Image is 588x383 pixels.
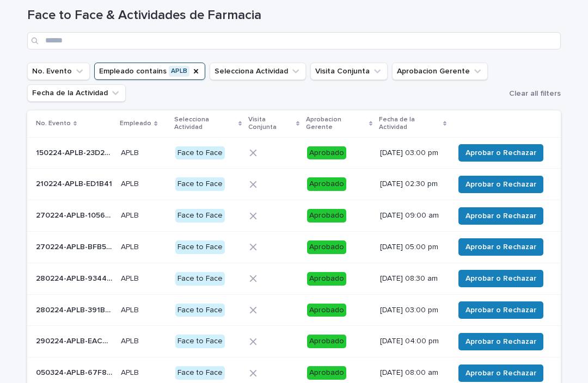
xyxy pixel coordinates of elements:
p: APLB [121,335,141,346]
span: Aprobar o Rechazar [465,211,536,221]
p: Aprobacion Gerente [306,114,366,134]
p: 280224-APLB-391B43 [36,304,114,315]
span: Aprobar o Rechazar [465,368,536,379]
span: Aprobar o Rechazar [465,147,536,158]
p: [DATE] 05:00 pm [380,243,445,252]
button: Fecha de la Actividad [27,84,126,102]
p: 280224-APLB-93443A [36,272,114,283]
button: Aprobar o Rechazar [458,207,543,225]
div: Face to Face [175,366,225,380]
p: [DATE] 09:00 am [380,211,445,220]
button: Clear all filters [505,85,561,102]
button: Empleado [94,63,205,80]
p: 050324-APLB-67F8B5 [36,366,114,378]
div: Face to Face [175,177,225,191]
span: Clear all filters [509,90,561,97]
div: Aprobado [307,366,346,380]
button: Aprobar o Rechazar [458,365,543,382]
button: Aprobar o Rechazar [458,333,543,350]
p: [DATE] 08:30 am [380,274,445,283]
p: 270224-APLB-BFB505 [36,240,114,252]
div: Face to Face [175,240,225,254]
div: Face to Face [175,272,225,286]
p: Selecciona Actividad [174,114,235,134]
p: APLB [121,209,141,220]
p: 210224-APLB-ED1B41 [36,177,114,189]
button: Selecciona Actividad [210,63,306,80]
div: Aprobado [307,146,346,160]
span: Aprobar o Rechazar [465,273,536,284]
button: Aprobar o Rechazar [458,301,543,319]
p: Visita Conjunta [248,114,293,134]
tr: 270224-APLB-1056E6270224-APLB-1056E6 APLBAPLB Face to FaceAprobado[DATE] 09:00 amAprobar o Rechazar [27,200,561,232]
div: Aprobado [307,177,346,191]
tr: 290224-APLB-EACA8F290224-APLB-EACA8F APLBAPLB Face to FaceAprobado[DATE] 04:00 pmAprobar o Rechazar [27,326,561,357]
tr: 150224-APLB-23D23A150224-APLB-23D23A APLBAPLB Face to FaceAprobado[DATE] 03:00 pmAprobar o Rechazar [27,137,561,169]
p: Fecha de la Actividad [379,114,440,134]
tr: 280224-APLB-391B43280224-APLB-391B43 APLBAPLB Face to FaceAprobado[DATE] 03:00 pmAprobar o Rechazar [27,294,561,326]
p: No. Evento [36,118,71,129]
div: Aprobado [307,272,346,286]
p: 290224-APLB-EACA8F [36,335,114,346]
div: Aprobado [307,335,346,348]
div: Face to Face [175,335,225,348]
input: Search [27,32,561,50]
div: Aprobado [307,304,346,317]
p: [DATE] 03:00 pm [380,306,445,315]
h1: Face to Face & Actividades de Farmacia [27,8,561,23]
tr: 270224-APLB-BFB505270224-APLB-BFB505 APLBAPLB Face to FaceAprobado[DATE] 05:00 pmAprobar o Rechazar [27,231,561,263]
div: Aprobado [307,240,346,254]
span: Aprobar o Rechazar [465,336,536,347]
p: APLB [121,240,141,252]
p: Empleado [120,118,151,129]
p: 150224-APLB-23D23A [36,146,114,158]
p: [DATE] 04:00 pm [380,337,445,346]
p: [DATE] 08:00 am [380,368,445,378]
p: APLB [121,304,141,315]
div: Face to Face [175,304,225,317]
p: 270224-APLB-1056E6 [36,209,114,220]
button: Aprobar o Rechazar [458,176,543,193]
button: No. Evento [27,63,90,80]
span: Aprobar o Rechazar [465,305,536,316]
p: APLB [121,272,141,283]
div: Aprobado [307,209,346,223]
button: Aprobacion Gerente [392,63,488,80]
p: [DATE] 02:30 pm [380,180,445,189]
p: APLB [121,177,141,189]
span: Aprobar o Rechazar [465,179,536,190]
p: [DATE] 03:00 pm [380,149,445,158]
button: Aprobar o Rechazar [458,270,543,287]
button: Aprobar o Rechazar [458,144,543,162]
tr: 210224-APLB-ED1B41210224-APLB-ED1B41 APLBAPLB Face to FaceAprobado[DATE] 02:30 pmAprobar o Rechazar [27,169,561,200]
p: APLB [121,146,141,158]
span: Aprobar o Rechazar [465,242,536,252]
button: Visita Conjunta [310,63,388,80]
div: Face to Face [175,209,225,223]
tr: 280224-APLB-93443A280224-APLB-93443A APLBAPLB Face to FaceAprobado[DATE] 08:30 amAprobar o Rechazar [27,263,561,294]
p: APLB [121,366,141,378]
div: Face to Face [175,146,225,160]
button: Aprobar o Rechazar [458,238,543,256]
